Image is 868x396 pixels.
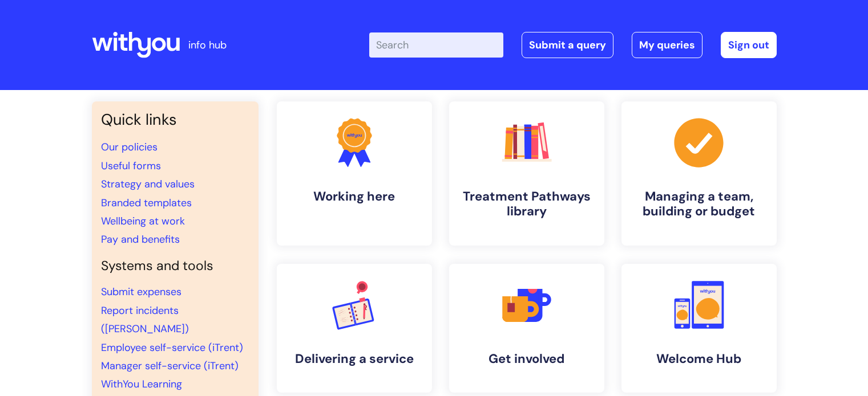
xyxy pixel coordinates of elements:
h4: Delivering a service [286,352,423,366]
a: Sign out [721,32,777,58]
h4: Managing a team, building or budget [631,189,768,219]
a: Our policies [101,140,158,154]
h4: Treatment Pathways library [458,189,595,219]
a: Report incidents ([PERSON_NAME]) [101,304,189,336]
a: Welcome Hub [621,264,777,393]
a: Manager self-service (iTrent) [101,359,239,373]
div: | - [369,32,777,58]
a: Submit expenses [101,285,181,299]
a: Delivering a service [277,264,432,393]
h4: Get involved [458,352,595,366]
a: Submit a query [522,32,613,58]
a: Employee self-service (iTrent) [101,341,243,354]
a: Pay and benefits [101,232,180,246]
a: Treatment Pathways library [449,101,604,246]
a: WithYou Learning [101,377,182,391]
h3: Quick links [101,111,249,129]
input: Search [369,32,503,58]
a: Branded templates [101,196,192,210]
h4: Working here [286,189,423,204]
a: Managing a team, building or budget [621,101,777,246]
h4: Welcome Hub [631,352,768,366]
a: Get involved [449,264,604,393]
a: Useful forms [101,159,161,173]
a: Strategy and values [101,177,195,191]
h4: Systems and tools [101,258,249,274]
a: Working here [277,101,432,246]
a: My queries [632,32,703,58]
p: info hub [188,36,227,54]
a: Wellbeing at work [101,214,185,228]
